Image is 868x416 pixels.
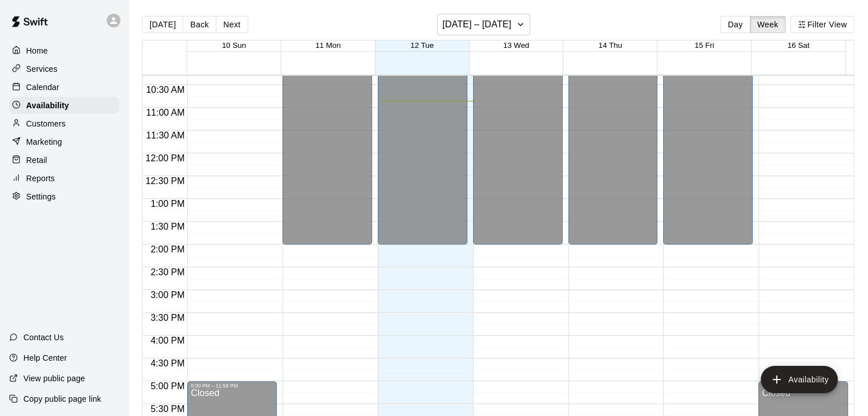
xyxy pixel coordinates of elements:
button: [DATE] [142,16,183,33]
button: 13 Wed [503,41,530,50]
span: 12:30 PM [143,176,187,186]
p: View public page [23,373,85,384]
a: Reports [9,170,119,187]
span: 2:00 PM [148,244,188,254]
p: Copy public page link [23,393,101,405]
button: 11 Mon [316,41,341,50]
a: Marketing [9,133,119,150]
a: Home [9,42,119,59]
span: 4:30 PM [148,358,188,368]
button: Next [216,16,248,33]
span: 3:00 PM [148,290,188,300]
p: Marketing [26,136,62,148]
span: 10:30 AM [143,85,188,95]
span: 11:30 AM [143,130,188,140]
p: Retail [26,154,47,166]
button: 16 Sat [788,41,810,50]
span: 12:00 PM [143,153,187,163]
button: 14 Thu [599,41,622,50]
span: 3:30 PM [148,313,188,323]
p: Help Center [23,352,67,364]
span: 11:00 AM [143,108,188,117]
div: 5:00 PM – 11:59 PM [191,383,273,389]
span: 5:00 PM [148,381,188,391]
p: Reports [26,173,55,184]
button: 10 Sun [222,41,246,50]
button: Week [750,16,786,33]
a: Retail [9,152,119,169]
a: Settings [9,188,119,205]
p: Customers [26,118,66,129]
span: 2:30 PM [148,267,188,277]
p: Contact Us [23,332,64,343]
a: Availability [9,97,119,114]
p: Services [26,63,58,75]
span: 1:30 PM [148,222,188,231]
button: 15 Fri [695,41,714,50]
a: Services [9,60,119,78]
button: Day [720,16,750,33]
button: [DATE] – [DATE] [437,14,530,35]
span: 1:00 PM [148,199,188,209]
button: Back [183,16,216,33]
span: 5:30 PM [148,404,188,414]
button: Filter View [790,16,854,33]
button: add [761,366,838,393]
h6: [DATE] – [DATE] [442,17,511,32]
p: Availability [26,100,69,111]
button: 12 Tue [410,41,434,50]
p: Home [26,45,48,56]
a: Customers [9,115,119,132]
span: 4:00 PM [148,336,188,345]
a: Calendar [9,79,119,96]
p: Calendar [26,81,59,93]
p: Settings [26,191,56,202]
